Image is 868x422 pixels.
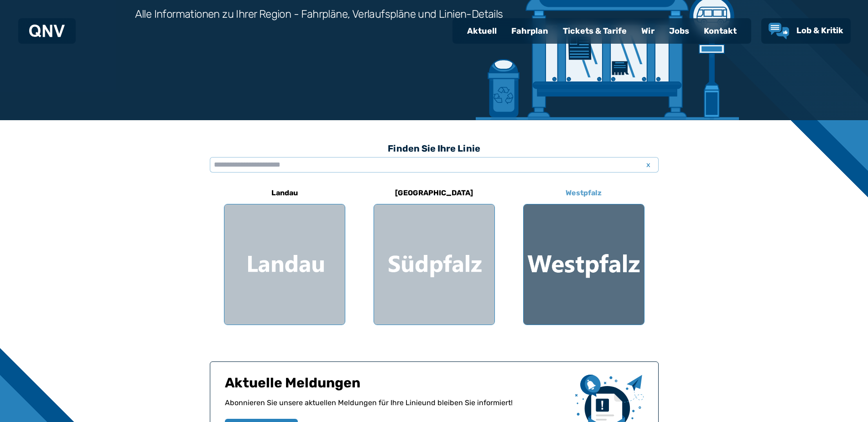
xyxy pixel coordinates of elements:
a: Landau Region Landau [224,182,345,325]
span: Lob & Kritik [796,25,843,36]
a: Tickets & Tarife [556,19,634,43]
p: Abonnieren Sie unsere aktuellen Meldungen für Ihre Linie und bleiben Sie informiert! [225,397,568,419]
a: Fahrplan [504,19,556,43]
a: [GEOGRAPHIC_DATA] Region Südpfalz [374,182,495,325]
a: QNV Logo [29,22,65,40]
img: QNV Logo [29,25,65,37]
span: x [642,159,655,170]
h6: [GEOGRAPHIC_DATA] [391,186,477,200]
a: Kontakt [696,19,744,43]
a: Aktuell [460,19,504,43]
h6: Westpfalz [562,186,605,200]
h1: Aktuelle Meldungen [225,375,568,397]
h3: Finden Sie Ihre Linie [210,138,659,158]
a: Jobs [662,19,696,43]
a: Westpfalz Region Westpfalz [523,182,645,325]
h3: Alle Informationen zu Ihrer Region - Fahrpläne, Verlaufspläne und Linien-Details [135,7,503,21]
a: Wir [634,19,662,43]
h6: Landau [268,186,301,200]
a: Lob & Kritik [769,23,843,39]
